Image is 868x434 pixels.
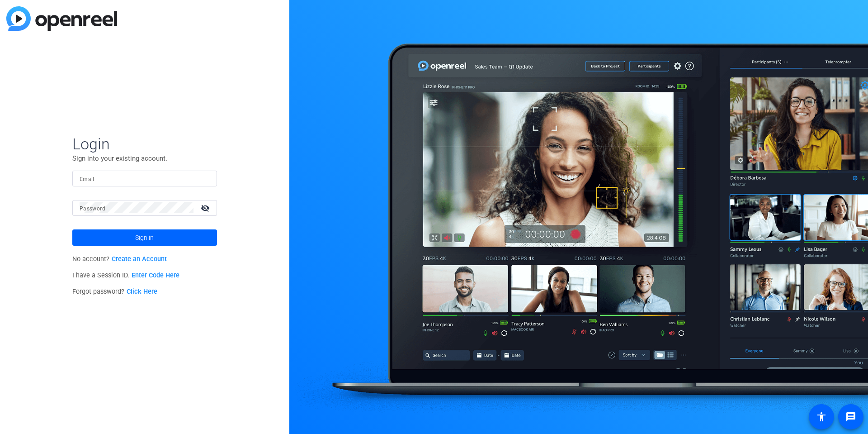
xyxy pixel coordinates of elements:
[72,255,167,263] span: No account?
[72,288,157,296] span: Forgot password?
[816,411,827,422] mat-icon: accessibility
[127,288,157,296] a: Click Here
[135,226,154,249] span: Sign in
[80,173,210,184] input: Enter Email Address
[80,205,105,212] mat-label: Password
[845,411,856,422] mat-icon: message
[80,176,94,182] mat-label: Email
[195,201,217,215] mat-icon: visibility_off
[72,134,217,153] span: Login
[72,272,179,279] span: I have a Session ID.
[72,229,217,246] button: Sign in
[132,272,179,279] a: Enter Code Here
[6,6,117,31] img: blue-gradient.svg
[72,153,217,163] p: Sign into your existing account.
[112,255,167,263] a: Create an Account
